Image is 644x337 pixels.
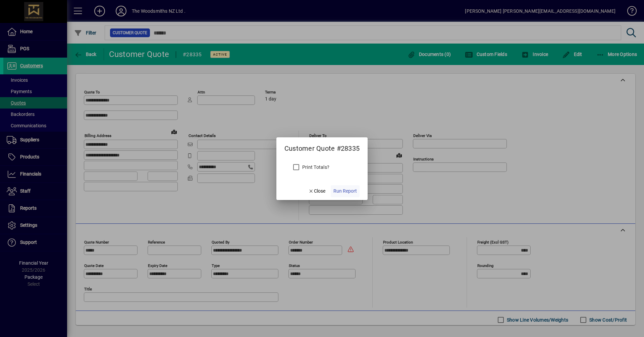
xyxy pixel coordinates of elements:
button: Close [306,185,328,197]
span: Run Report [333,188,357,195]
span: Close [308,188,326,195]
button: Run Report [331,185,360,197]
label: Print Totals? [301,164,329,171]
h2: Customer Quote #28335 [276,137,368,154]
